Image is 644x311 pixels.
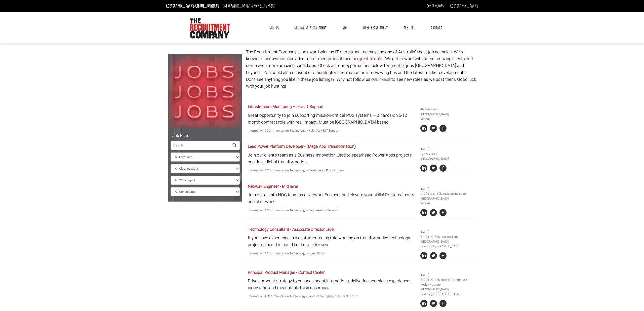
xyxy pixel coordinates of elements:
[427,22,446,34] a: Contact
[328,56,345,62] a: products
[248,143,356,149] a: Lead Power Platform Developer - (Mega App Transformation)
[248,191,417,205] p: Join our client’s NOC team as a Network Engineer and elevate your skills! Rostered hours and shif...
[420,278,474,287] li: €100k - €105k base + 30% bonus + health + pension
[248,104,324,110] a: Infrastructure Monitoring – Level 1 Support
[246,49,476,90] p: The Recruitment Company is an award winning IT recruitment agency and one of Australia's best job...
[291,22,330,34] a: Specialist Recruitment
[248,251,417,256] p: Information & Communication Technology > Consultants
[420,191,474,196] li: $100k to $110k package inc super
[450,3,478,9] a: [GEOGRAPHIC_DATA]
[420,230,474,235] li: [DATE]
[420,147,474,151] li: [DATE]
[420,235,474,239] li: €110k - €130k total package
[248,235,417,248] p: If you have experience in a customer facing role working on transformative technology projects, t...
[168,54,242,128] img: Jobs, Jobs, Jobs
[359,56,382,62] a: great people
[420,239,474,249] li: [GEOGRAPHIC_DATA] County [GEOGRAPHIC_DATA]
[420,196,474,206] li: [GEOGRAPHIC_DATA] Victoria
[248,168,417,173] p: Information & Communication Technology > Developers / Programmers
[221,2,277,10] li: [GEOGRAPHIC_DATA]:
[420,112,474,122] li: [GEOGRAPHIC_DATA] Victoria
[420,187,474,191] li: [DATE]
[171,134,240,138] h5: Job Filter
[248,152,417,165] p: Join our client’s team as a Business Innovation Lead to spearhead Power Apps projects and drive d...
[248,112,417,126] p: Great opportunity to join supporting mission-critical POS systems — a hands-on 6-12 month contrac...
[420,273,474,278] li: [DATE]
[339,22,350,34] a: RPO
[376,76,391,83] a: Linkedin
[400,22,419,34] a: The Jobs
[248,226,335,232] a: Technology Consultant - Associate Director Level
[420,107,474,112] li: 46 hours ago
[248,294,417,299] p: Information & Communication Technology > Product Management & Development
[248,278,417,291] p: Drives product strategy to enhance agent interactions, delivering seamless experiences, innovatio...
[420,152,474,161] li: Sydney CBD [GEOGRAPHIC_DATA]
[248,128,417,133] p: Information & Communication Technology > Help Desk & IT Support
[190,18,230,38] img: The Recruitment Company
[420,287,474,297] li: [GEOGRAPHIC_DATA] County [GEOGRAPHIC_DATA]
[359,22,391,34] a: Video Recruitment
[171,141,229,150] input: Search
[427,3,444,9] a: Contractors
[265,22,283,34] a: Why Us
[323,69,331,76] a: blog
[248,269,325,276] a: Principal Product Manager - Contact Center
[252,3,275,9] a: [PHONE_NUMBER]
[195,3,219,9] a: [PHONE_NUMBER]
[248,183,298,189] a: Network Engineer - Mid level
[165,2,220,10] li: [GEOGRAPHIC_DATA]:
[248,208,417,213] p: Information & Communication Technology > Engineering - Network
